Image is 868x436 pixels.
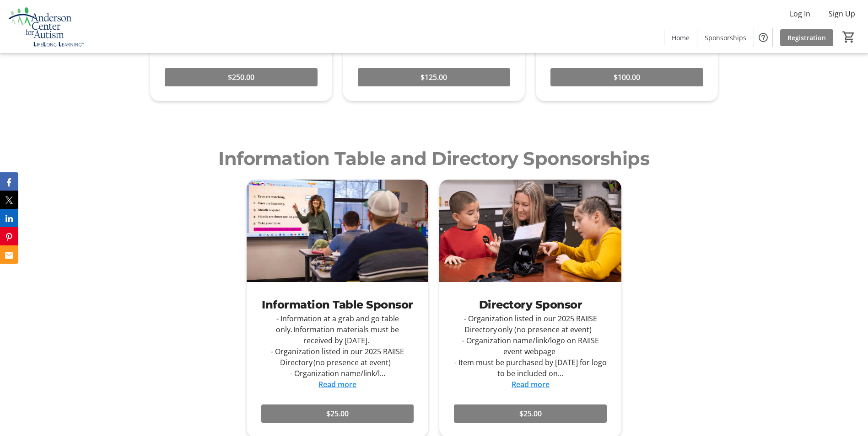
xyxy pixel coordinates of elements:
[787,33,826,43] span: Registration
[318,379,356,389] a: Read more
[261,297,414,313] div: Information Table Sponsor
[782,6,818,21] button: Log In
[454,404,607,423] button: $25.00
[247,180,429,282] img: Information Table Sponsor
[614,72,640,83] span: $100.00
[228,72,254,83] span: $250.00
[754,28,772,47] button: Help
[150,145,718,172] p: Information Table and Directory Sponsorships
[454,297,607,313] div: Directory Sponsor
[550,68,703,86] button: $100.00
[358,68,511,86] button: $125.00
[421,72,447,83] span: $125.00
[841,29,857,45] button: Cart
[697,29,754,46] a: Sponsorships
[705,33,746,43] span: Sponsorships
[512,379,550,389] a: Read more
[821,6,863,21] button: Sign Up
[5,4,87,49] img: Anderson Center for Autism's Logo
[664,29,697,46] a: Home
[519,408,542,419] span: $25.00
[672,33,690,43] span: Home
[780,29,833,46] a: Registration
[326,408,349,419] span: $25.00
[454,313,607,379] div: - Organization listed in our 2025 RAIISE Directory only (no presence at event) - Organization nam...
[261,404,414,423] button: $25.00
[829,8,855,19] span: Sign Up
[165,68,318,86] button: $250.00
[261,313,414,379] div: - Information at a grab and go table only. Information materials must be received by [DATE]. - Or...
[439,180,621,282] img: Directory Sponsor
[790,8,810,19] span: Log In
